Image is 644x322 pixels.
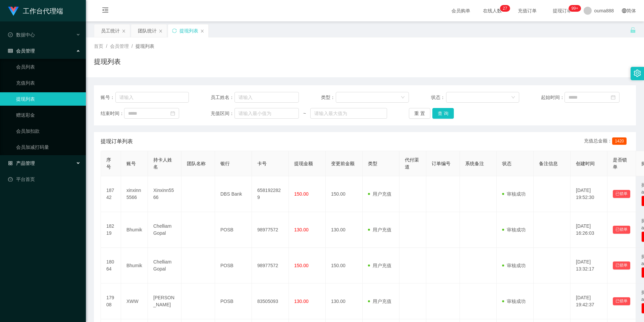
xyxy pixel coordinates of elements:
[215,248,252,284] td: POSB
[252,248,289,284] td: 98977572
[8,48,35,53] span: 会员管理
[234,92,299,103] input: 请输入
[571,176,607,212] td: [DATE] 19:52:30
[431,94,446,101] span: 状态：
[121,284,148,319] td: XWW
[405,157,419,170] span: 代付渠道
[131,43,133,49] span: /
[121,176,148,212] td: xinxinn5566
[148,284,181,319] td: [PERSON_NAME]
[8,7,19,16] img: logo.9652507e.png
[8,32,35,37] span: 数据中心
[611,95,615,100] i: 图标: calendar
[16,76,80,90] a: 充值列表
[613,157,627,170] span: 是否锁单
[122,29,126,33] i: 图标: close
[148,176,181,212] td: Xinxinn5566
[252,176,289,212] td: 6581922829
[541,94,565,101] span: 起始时间：
[368,191,391,197] span: 用户充值
[368,299,391,304] span: 用户充值
[549,8,575,13] span: 提现订单
[571,248,607,284] td: [DATE] 13:32:17
[465,161,484,166] span: 系统备注
[257,161,267,166] span: 卡号
[539,161,558,166] span: 备注信息
[368,161,377,166] span: 类型
[16,92,80,106] a: 提现列表
[153,157,172,170] span: 持卡人姓名
[368,263,391,268] span: 用户充值
[480,8,505,13] span: 在线人数
[432,161,450,166] span: 订单编号
[16,124,80,138] a: 会员加扣款
[23,0,63,22] h1: 工作台代理端
[234,108,299,119] input: 请输入最小值为
[502,191,526,197] span: 审核成功
[252,212,289,248] td: 98977572
[612,137,627,145] span: 1420
[401,95,405,100] i: 图标: down
[584,137,629,145] div: 充值总金额：
[8,8,63,13] a: 工作台代理端
[211,94,234,101] span: 员工姓名：
[326,176,363,212] td: 150.00
[294,263,309,268] span: 150.00
[500,5,510,12] sup: 27
[94,57,121,67] h1: 提现列表
[101,212,121,248] td: 18219
[294,227,309,232] span: 130.00
[331,161,355,166] span: 变更前金额
[101,284,121,319] td: 17908
[8,48,13,53] i: 图标: table
[515,8,540,13] span: 充值订单
[630,27,636,33] i: 图标: unlock
[187,161,206,166] span: 团队名称
[101,248,121,284] td: 18064
[94,43,103,49] span: 首页
[613,190,630,198] button: 已锁单
[215,284,252,319] td: POSB
[511,95,515,100] i: 图标: down
[101,94,115,101] span: 账号：
[622,8,627,13] i: 图标: global
[368,227,391,232] span: 用户充值
[326,212,363,248] td: 130.00
[502,227,526,232] span: 审核成功
[613,261,630,270] button: 已锁单
[16,60,80,74] a: 会员列表
[502,161,512,166] span: 状态
[121,248,148,284] td: Bhumik
[8,161,13,166] i: 图标: appstore-o
[101,24,120,37] div: 员工统计
[502,299,526,304] span: 审核成功
[252,284,289,319] td: 83505093
[321,94,336,101] span: 类型：
[159,29,163,33] i: 图标: close
[634,70,641,77] i: 图标: setting
[326,284,363,319] td: 130.00
[409,108,430,119] button: 重 置
[505,5,507,12] p: 7
[16,140,80,154] a: 会员加减打码量
[148,248,181,284] td: Chelliam Gopal
[220,161,230,166] span: 银行
[326,248,363,284] td: 150.00
[121,212,148,248] td: Bhumik
[571,212,607,248] td: [DATE] 16:26:03
[138,24,157,37] div: 团队统计
[571,284,607,319] td: [DATE] 19:42:37
[101,137,133,145] span: 提现订单列表
[106,43,107,49] span: /
[200,29,204,33] i: 图标: close
[613,297,630,305] button: 已锁单
[310,108,387,119] input: 请输入最大值为
[94,0,117,22] i: 图标: menu-fold
[8,32,13,37] i: 图标: check-circle-o
[294,191,309,197] span: 150.00
[294,161,313,166] span: 提现金额
[215,212,252,248] td: POSB
[294,299,309,304] span: 130.00
[613,226,630,234] button: 已锁单
[179,24,198,37] div: 提现列表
